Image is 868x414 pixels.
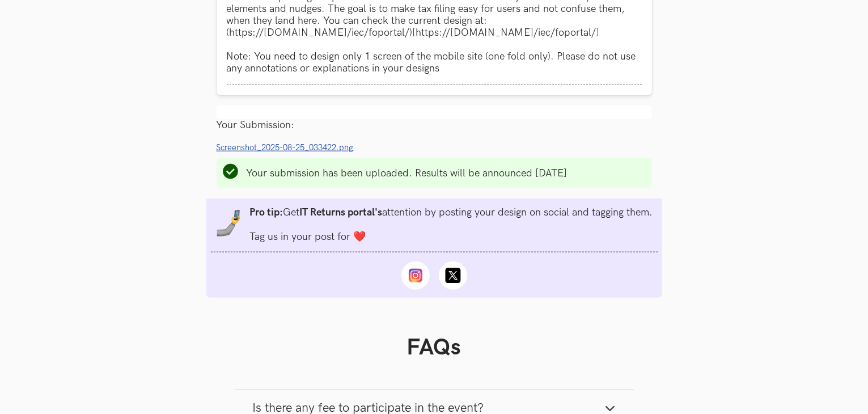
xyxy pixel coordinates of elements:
div: Your Submission: [217,119,652,131]
h1: FAQs [235,334,634,361]
a: Screenshot_2025-08-25_033422.png [217,141,361,153]
li: Get attention by posting your design on social and tagging them. Tag us in your post for ❤️ [249,206,653,243]
span: Screenshot_2025-08-25_033422.png [217,143,354,153]
li: Your submission has been uploaded. Results will be announced [DATE] [247,167,568,179]
img: mobile-in-hand.png [215,210,243,237]
strong: IT Returns portal's [299,206,382,218]
strong: Pro tip: [249,206,283,218]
